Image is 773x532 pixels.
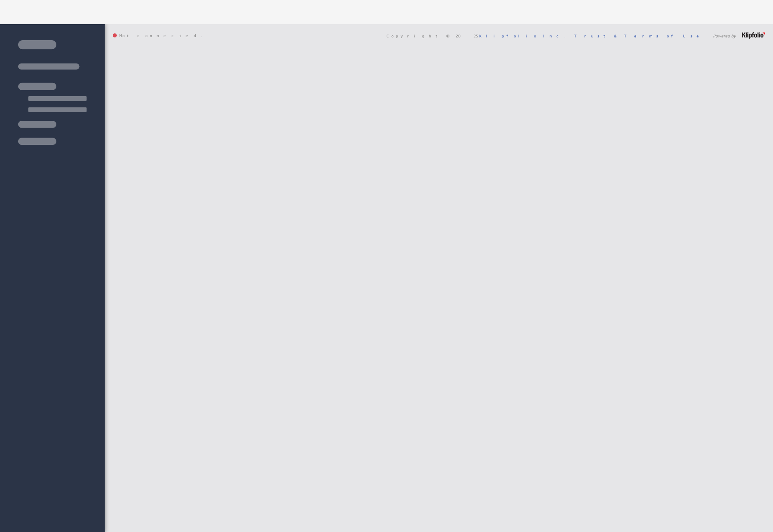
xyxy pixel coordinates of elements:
a: Klipfolio Inc. [479,33,566,39]
span: Powered by [713,34,736,38]
a: Trust & Terms of Use [574,33,705,39]
img: skeleton-sidenav.svg [18,40,87,145]
span: Copyright © 2025 [386,34,566,38]
span: Not connected. [113,33,202,38]
img: logo-footer.png [742,32,765,39]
